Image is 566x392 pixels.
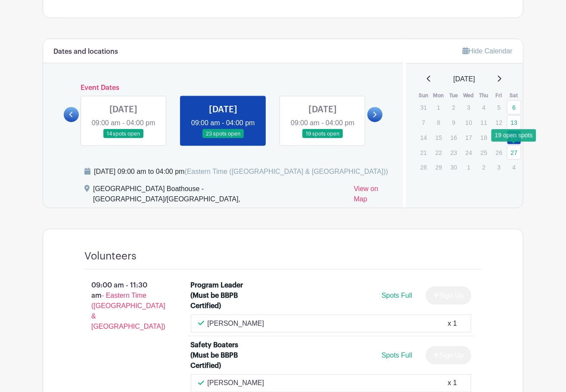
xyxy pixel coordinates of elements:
[382,292,412,299] span: Spots Full
[432,131,446,144] p: 15
[477,146,491,159] p: 25
[208,318,264,329] p: [PERSON_NAME]
[492,101,506,114] p: 5
[191,280,251,311] div: Program Leader (Must be BBPB Certified)
[79,84,367,92] h6: Event Dates
[491,129,536,142] div: 19 open spots
[507,115,521,130] a: 13
[492,146,506,159] p: 26
[477,161,491,174] p: 2
[431,91,446,100] th: Mon
[417,146,431,159] p: 21
[507,161,521,174] p: 4
[462,161,476,174] p: 1
[477,101,491,114] p: 4
[507,145,521,160] a: 27
[447,131,461,144] p: 16
[91,292,165,330] span: - Eastern Time ([GEOGRAPHIC_DATA] & [GEOGRAPHIC_DATA])
[462,116,476,129] p: 10
[492,116,506,129] p: 12
[446,91,461,100] th: Tue
[477,116,491,129] p: 11
[462,146,476,159] p: 24
[432,146,446,159] p: 22
[93,184,347,208] div: [GEOGRAPHIC_DATA] Boathouse - [GEOGRAPHIC_DATA]/[GEOGRAPHIC_DATA],
[507,100,521,114] a: 6
[417,161,431,174] p: 28
[491,91,507,100] th: Fri
[71,277,177,335] p: 09:00 am - 11:30 am
[417,131,431,144] p: 14
[447,161,461,174] p: 30
[463,47,513,55] a: Hide Calendar
[432,101,446,114] p: 1
[447,116,461,129] p: 9
[417,116,431,129] p: 7
[461,91,476,100] th: Wed
[447,146,461,159] p: 23
[507,91,522,100] th: Sat
[432,161,446,174] p: 29
[462,101,476,114] p: 3
[492,161,506,174] p: 3
[382,352,412,359] span: Spots Full
[476,91,491,100] th: Thu
[448,318,457,329] div: x 1
[477,131,491,144] p: 18
[462,131,476,144] p: 17
[184,168,388,175] span: (Eastern Time ([GEOGRAPHIC_DATA] & [GEOGRAPHIC_DATA]))
[454,74,475,84] span: [DATE]
[53,48,118,56] h6: Dates and locations
[448,378,457,389] div: x 1
[191,340,251,371] div: Safety Boaters (Must be BBPB Certified)
[417,101,431,114] p: 31
[94,167,388,177] div: [DATE] 09:00 am to 04:00 pm
[416,91,431,100] th: Sun
[208,378,264,389] p: [PERSON_NAME]
[354,184,392,208] a: View on Map
[447,101,461,114] p: 2
[432,116,446,129] p: 8
[84,250,137,262] h4: Volunteers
